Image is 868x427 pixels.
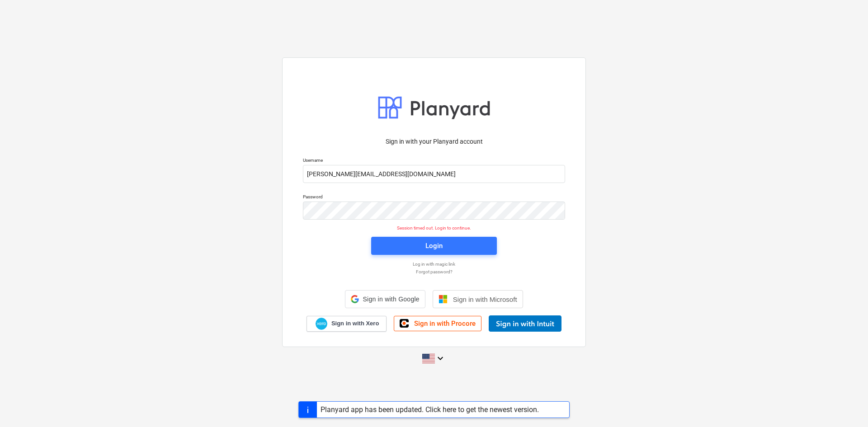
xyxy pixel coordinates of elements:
[425,240,443,252] div: Login
[303,157,565,165] p: Username
[363,296,419,303] span: Sign in with Google
[321,405,539,414] div: Planyard app has been updated. Click here to get the newest version.
[303,137,565,146] p: Sign in with your Planyard account
[453,296,517,303] span: Sign in with Microsoft
[371,237,497,255] button: Login
[303,165,565,183] input: Username
[439,295,448,304] img: Microsoft logo
[303,194,565,202] p: Password
[435,353,446,364] i: keyboard_arrow_down
[345,290,425,308] div: Sign in with Google
[414,319,476,328] span: Sign in with Procore
[316,318,327,330] img: Xero logo
[394,316,481,331] a: Sign in with Procore
[331,319,379,328] span: Sign in with Xero
[298,269,570,275] a: Forgot password?
[307,316,387,332] a: Sign in with Xero
[298,261,570,267] a: Log in with magic link
[297,225,571,231] p: Session timed out. Login to continue.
